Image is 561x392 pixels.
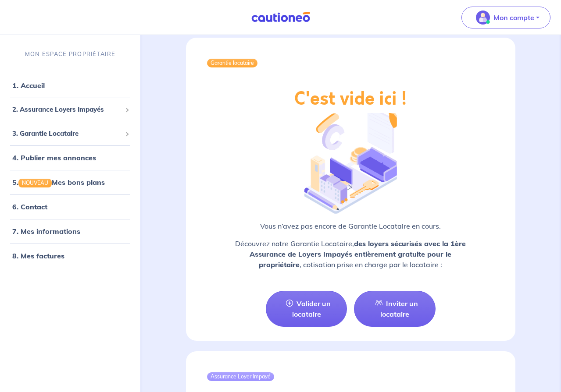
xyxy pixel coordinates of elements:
[12,227,80,236] a: 7. Mes informations
[461,7,550,28] button: illu_account_valid_menu.svgMon compte
[207,59,257,67] div: Garantie locataire
[207,221,494,231] p: Vous n’avez pas encore de Garantie Locataire en cours.
[12,178,105,187] a: 5.NOUVEAUMes bons plans
[250,239,466,269] strong: des loyers sécurisés avec la 1ère Assurance de Loyers Impayés entièrement gratuite pour le propri...
[4,101,137,118] div: 2. Assurance Loyers Impayés
[266,291,347,327] a: Valider un locataire
[12,153,96,162] a: 4. Publier mes annonces
[25,50,115,58] p: MON ESPACE PROPRIÉTAIRE
[354,291,435,327] a: Inviter un locataire
[4,77,137,94] div: 1. Accueil
[4,173,137,191] div: 5.NOUVEAUMes bons plans
[207,372,274,381] div: Assurance Loyer Impayé
[12,81,45,90] a: 1. Accueil
[207,238,494,270] p: Découvrez notre Garantie Locataire, , cotisation prise en charge par le locataire :
[12,128,121,138] span: 3. Garantie Locataire
[4,247,137,265] div: 8. Mes factures
[12,202,47,211] a: 6. Contact
[4,125,137,142] div: 3. Garantie Locataire
[476,11,490,25] img: illu_account_valid_menu.svg
[493,12,534,23] p: Mon compte
[12,251,64,260] a: 8. Mes factures
[4,198,137,215] div: 6. Contact
[294,88,407,109] h2: C'est vide ici !
[12,105,121,115] span: 2. Assurance Loyers Impayés
[4,149,137,166] div: 4. Publier mes annonces
[248,12,314,23] img: Cautioneo
[4,222,137,240] div: 7. Mes informations
[304,106,397,214] img: illu_empty_gl.png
